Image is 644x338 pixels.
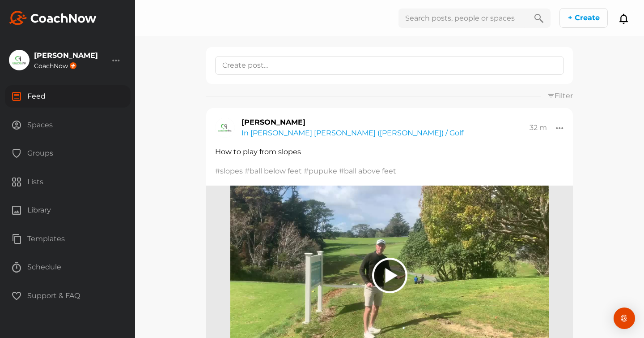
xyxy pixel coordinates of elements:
[241,117,463,128] div: [PERSON_NAME]
[559,8,608,28] button: + Create
[4,285,131,313] a: Support & FAQ
[9,11,97,25] img: svg+xml;base64,PHN2ZyB3aWR0aD0iMTk2IiBoZWlnaHQ9IjMyIiB2aWV3Qm94PSIwIDAgMTk2IDMyIiBmaWxsPSJub25lIi...
[215,118,235,138] img: square_99be47b17e67ea3aac278c4582f406fe.jpg
[34,62,98,69] div: CoachNow
[5,285,131,307] div: Support & FAQ
[34,52,98,59] div: [PERSON_NAME]
[241,128,463,139] a: In [PERSON_NAME] [PERSON_NAME] ([PERSON_NAME]) / Golf
[614,308,635,329] div: Open Intercom Messenger
[9,50,29,70] img: square_99be47b17e67ea3aac278c4582f406fe.jpg
[5,114,131,136] div: Spaces
[215,166,396,177] div: #slopes #ball below feet #pupuke #ball above feet
[530,123,547,132] div: 32 m
[5,256,131,278] div: Schedule
[5,142,131,165] div: Groups
[4,171,131,199] a: Lists
[398,9,527,28] input: Search posts, people or spaces
[5,228,131,250] div: Templates
[4,228,131,256] a: Templates
[547,91,573,100] a: Filter
[4,142,131,171] a: Groups
[4,85,131,114] a: Feed
[5,199,131,221] div: Library
[4,114,131,143] a: Spaces
[4,199,131,228] a: Library
[215,147,564,157] div: How to play from slopes
[5,85,131,108] div: Feed
[5,171,131,193] div: Lists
